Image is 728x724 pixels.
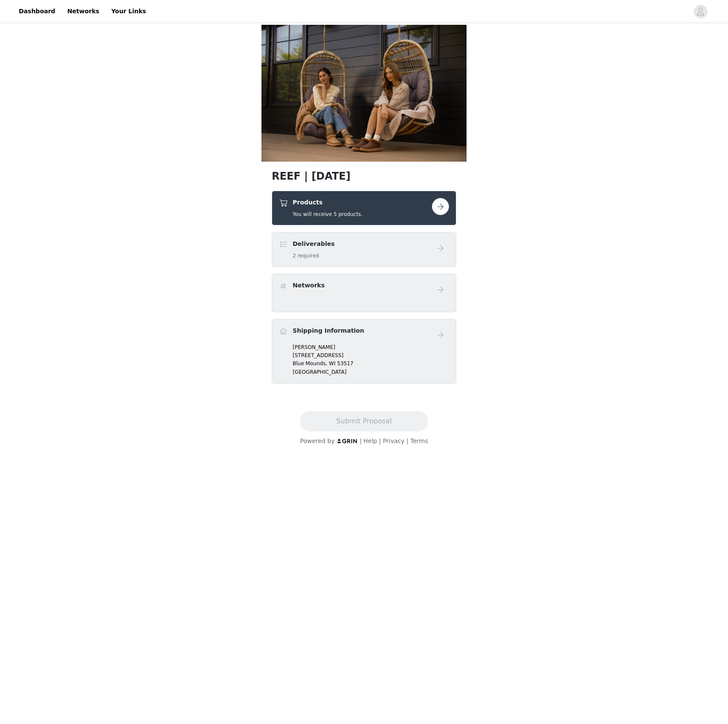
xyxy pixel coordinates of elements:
span: | [406,437,408,444]
span: 53517 [337,361,353,366]
a: Networks [62,2,104,21]
h1: REEF | [DATE] [272,168,456,184]
a: Your Links [106,2,151,21]
span: WI [329,361,335,366]
div: Products [272,191,456,225]
h5: You will receive 5 products. [293,210,362,218]
p: [GEOGRAPHIC_DATA] [293,368,449,376]
p: [PERSON_NAME] [293,343,449,351]
h4: Shipping Information [293,326,364,335]
span: Powered by [300,437,335,444]
span: | [360,437,362,444]
img: logo [337,438,358,444]
span: Blue Mounds, [293,361,327,366]
div: Shipping Information [272,319,456,384]
div: Deliverables [272,232,456,267]
a: Privacy [383,437,405,444]
h4: Networks [293,281,325,290]
div: avatar [696,5,705,18]
img: campaign image [261,25,467,162]
a: Help [364,437,377,444]
a: Dashboard [14,2,60,21]
h4: Products [293,198,362,207]
span: | [379,437,381,444]
h4: Deliverables [293,239,335,248]
h5: 2 required [293,252,335,260]
p: [STREET_ADDRESS] [293,352,449,359]
a: Terms [410,437,428,444]
div: Networks [272,274,456,312]
button: Submit Proposal [300,411,428,431]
